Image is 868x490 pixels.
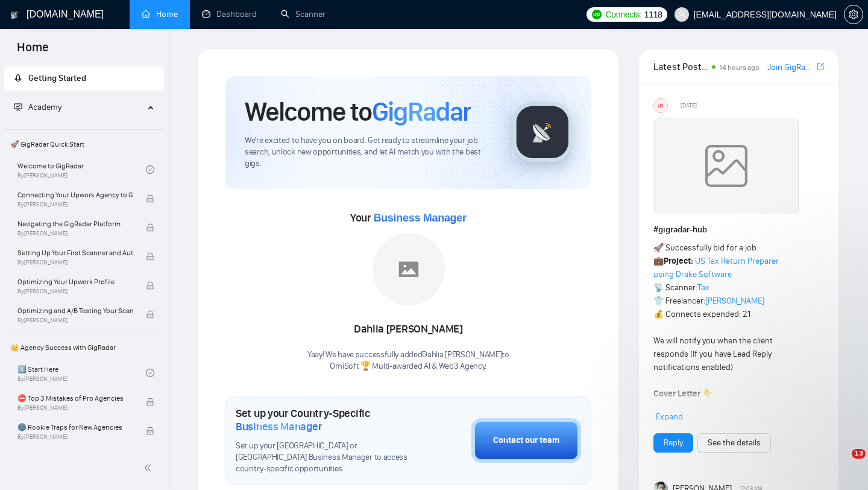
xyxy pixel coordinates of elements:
[17,259,133,266] span: By [PERSON_NAME]
[817,61,824,72] a: export
[307,349,509,372] div: Yaay! We have successfully added Dahlia [PERSON_NAME] to
[236,407,411,433] h1: Set up your Country-Specific
[653,256,779,279] a: US Tax Return Preparer using Drake Software
[245,135,492,170] span: We're excited to have you on board. Get ready to streamline your job search, unlock new opportuni...
[653,59,708,74] span: Latest Posts from the GigRadar Community
[17,218,133,230] span: Navigating the GigRadar Platform
[4,66,164,91] li: Getting Started
[852,449,866,459] span: 13
[17,404,133,412] span: By [PERSON_NAME]
[17,317,133,324] span: By [PERSON_NAME]
[17,288,133,295] span: By [PERSON_NAME]
[14,74,22,82] span: rocket
[14,102,61,112] span: Academy
[17,276,133,288] span: Optimizing Your Upwork Profile
[644,8,662,21] span: 1118
[236,441,411,475] span: Set up your [GEOGRAPHIC_DATA] or [GEOGRAPHIC_DATA] Business Manager to access country-specific op...
[705,296,764,306] a: [PERSON_NAME]
[146,165,154,174] span: check-circle
[767,61,814,74] a: Join GigRadar Slack Community
[10,5,19,25] img: logo
[817,62,824,71] span: export
[17,305,133,317] span: Optimizing and A/B Testing Your Scanner for Better Results
[146,252,154,261] span: lock
[719,63,759,72] span: 14 hours ago
[5,132,163,156] span: 🚀 GigRadar Quick Start
[708,436,761,450] a: See the details
[17,360,146,386] a: 1️⃣ Start HereBy[PERSON_NAME]
[28,102,61,112] span: Academy
[17,189,133,201] span: Connecting Your Upwork Agency to GigRadar
[307,361,509,372] p: OmiSoft 🏆 Multi-awarded AI & Web3 Agency .
[146,281,154,290] span: lock
[592,10,602,19] img: upwork-logo.png
[654,99,667,112] div: US
[844,10,863,19] span: setting
[146,398,154,406] span: lock
[17,433,133,441] span: By [PERSON_NAME]
[146,223,154,232] span: lock
[844,5,863,24] button: setting
[146,369,154,377] span: check-circle
[654,118,799,214] img: weqQh+iSagEgQAAAABJRU5ErkJggg==
[146,427,154,435] span: lock
[373,212,466,224] span: Business Manager
[664,436,683,450] a: Reply
[844,10,863,19] a: setting
[17,421,133,433] span: 🌚 Rookie Traps for New Agencies
[143,462,156,474] span: double-left
[697,282,709,293] a: Tax
[202,9,257,19] a: dashboardDashboard
[512,102,573,162] img: gigradar-logo.png
[471,418,581,463] button: Contact our team
[281,9,325,19] a: searchScanner
[7,39,58,64] span: Home
[17,156,146,183] a: Welcome to GigRadarBy[PERSON_NAME]
[373,233,445,305] img: placeholder.png
[372,95,471,128] span: GigRadar
[678,10,686,19] span: user
[605,8,641,21] span: Connects:
[245,95,471,128] h1: Welcome to
[827,449,856,478] iframe: Intercom live chat
[681,100,697,111] span: [DATE]
[5,336,163,360] span: 👑 Agency Success with GigRadar
[146,194,154,203] span: lock
[28,73,86,83] span: Getting Started
[17,392,133,404] span: ⛔ Top 3 Mistakes of Pro Agencies
[17,201,133,208] span: By [PERSON_NAME]
[350,211,467,224] span: Your
[146,310,154,319] span: lock
[653,223,824,237] h1: # gigradar-hub
[14,103,22,111] span: fund-projection-screen
[493,434,559,447] div: Contact our team
[17,230,133,237] span: By [PERSON_NAME]
[664,256,693,266] strong: Project:
[307,319,509,340] div: Dahlia [PERSON_NAME]
[17,247,133,259] span: Setting Up Your First Scanner and Auto-Bidder
[142,9,178,19] a: homeHome
[236,420,322,433] span: Business Manager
